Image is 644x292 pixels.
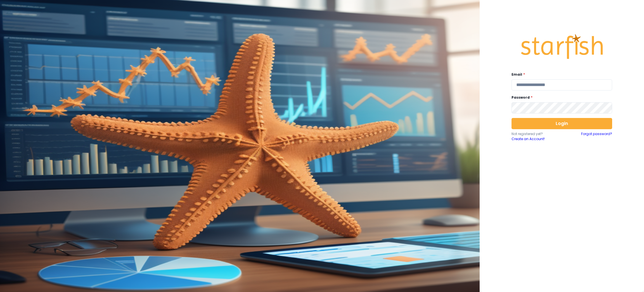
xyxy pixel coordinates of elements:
[520,29,604,64] img: Logo.42cb71d561138c82c4ab.png
[581,131,612,142] a: Forgot password?
[512,118,612,129] button: Login
[512,131,562,136] p: Not registered yet?
[512,95,609,100] label: Password
[512,136,562,142] a: Create an Account!
[512,72,609,77] label: Email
